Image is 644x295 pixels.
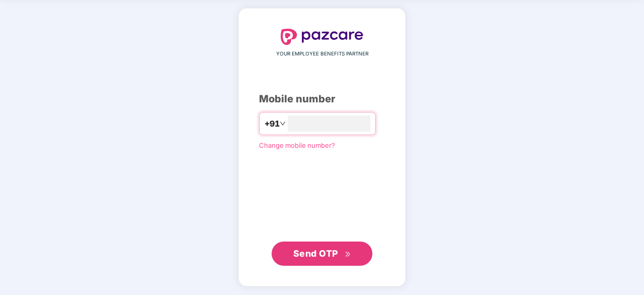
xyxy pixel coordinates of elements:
[265,117,280,130] span: +91
[272,242,372,266] button: Send OTPdouble-right
[345,251,351,258] span: double-right
[259,141,335,149] a: Change mobile number?
[281,29,363,45] img: logo
[280,121,286,127] span: down
[276,50,368,58] span: YOUR EMPLOYEE BENEFITS PARTNER
[293,248,338,259] span: Send OTP
[259,91,385,107] div: Mobile number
